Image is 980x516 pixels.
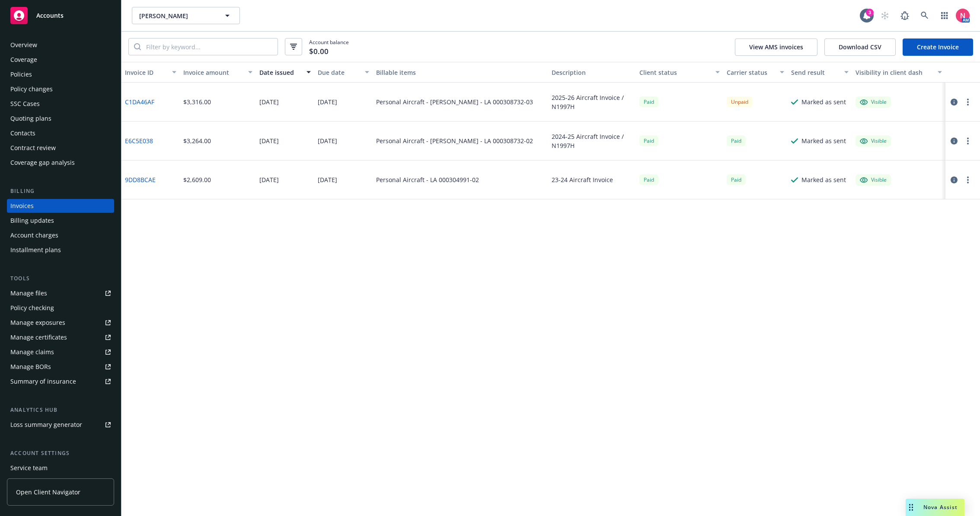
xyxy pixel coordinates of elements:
[906,499,964,516] button: Nova Assist
[10,214,54,228] div: Billing updates
[183,136,211,145] div: $3,264.00
[7,3,114,28] a: Accounts
[903,38,973,56] a: Create Invoice
[552,93,632,111] div: 2025-26 Aircraft Invoice / N1997H
[7,375,114,388] a: Summary of insurance
[183,97,211,106] div: $3,316.00
[318,175,337,184] div: [DATE]
[10,301,54,315] div: Policy checking
[7,112,114,125] a: Quoting plans
[121,62,180,83] button: Invoice ID
[183,68,243,77] div: Invoice amount
[10,375,76,388] div: Summary of insurance
[7,187,114,196] div: Billing
[10,461,48,475] div: Service team
[10,38,37,52] div: Overview
[10,82,53,96] div: Policy changes
[376,68,545,77] div: Billable items
[801,136,846,145] div: Marked as sent
[727,96,753,107] div: Unpaid
[639,135,658,146] div: Paid
[735,38,817,56] button: View AMS invoices
[860,137,887,145] div: Visible
[10,199,34,213] div: Invoices
[141,38,278,55] input: Filter by keyword...
[36,12,64,19] span: Accounts
[10,53,37,67] div: Coverage
[376,97,533,106] div: Personal Aircraft - [PERSON_NAME] - LA 000308732-03
[860,98,887,106] div: Visible
[10,228,58,242] div: Account charges
[10,97,40,111] div: SSC Cases
[7,360,114,374] a: Manage BORs
[256,62,314,83] button: Date issued
[7,330,114,344] a: Manage certificates
[791,68,839,77] div: Send result
[16,487,80,497] span: Open Client Navigator
[860,176,887,184] div: Visible
[10,316,65,330] div: Manage exposures
[125,136,153,145] a: E6C5E038
[132,7,240,24] button: [PERSON_NAME]
[139,11,214,20] span: [PERSON_NAME]
[10,418,82,432] div: Loss summary generator
[376,136,533,145] div: Personal Aircraft - [PERSON_NAME] - LA 000308732-02
[7,406,114,414] div: Analytics hub
[896,7,913,24] a: Report a Bug
[7,418,114,432] a: Loss summary generator
[259,175,279,184] div: [DATE]
[788,62,852,83] button: Send result
[7,53,114,67] a: Coverage
[801,97,846,106] div: Marked as sent
[7,141,114,155] a: Contract review
[7,67,114,81] a: Policies
[10,286,47,300] div: Manage files
[7,243,114,257] a: Installment plans
[906,499,916,516] div: Drag to move
[856,68,932,77] div: Visibility in client dash
[180,62,256,83] button: Invoice amount
[183,175,211,184] div: $2,609.00
[7,345,114,359] a: Manage claims
[125,68,167,77] div: Invoice ID
[852,62,945,83] button: Visibility in client dash
[7,286,114,300] a: Manage files
[7,126,114,140] a: Contacts
[376,175,479,184] div: Personal Aircraft - LA 000304991-02
[548,62,636,83] button: Description
[259,136,279,145] div: [DATE]
[7,38,114,52] a: Overview
[309,46,329,57] span: $0.00
[314,62,373,83] button: Due date
[10,243,61,257] div: Installment plans
[7,316,114,330] a: Manage exposures
[824,38,896,56] button: Download CSV
[259,97,279,106] div: [DATE]
[876,7,894,24] a: Start snowing
[801,175,846,184] div: Marked as sent
[10,345,54,359] div: Manage claims
[956,9,970,22] img: photo
[318,97,337,106] div: [DATE]
[7,461,114,475] a: Service team
[10,360,51,374] div: Manage BORs
[727,68,775,77] div: Carrier status
[866,9,874,16] div: 3
[552,68,632,77] div: Description
[10,67,32,81] div: Policies
[7,449,114,458] div: Account settings
[7,301,114,315] a: Policy checking
[916,7,933,24] a: Search
[10,112,51,125] div: Quoting plans
[639,174,658,185] div: Paid
[318,68,360,77] div: Due date
[7,97,114,111] a: SSC Cases
[7,156,114,170] a: Coverage gap analysis
[723,62,788,83] button: Carrier status
[10,330,67,344] div: Manage certificates
[10,156,75,170] div: Coverage gap analysis
[639,68,711,77] div: Client status
[309,38,349,55] span: Account balance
